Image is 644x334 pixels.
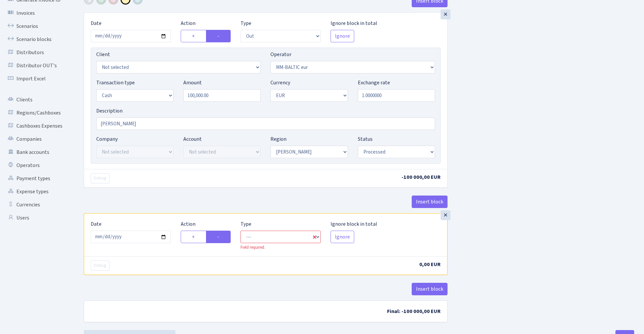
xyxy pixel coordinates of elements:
[3,33,69,46] a: Scenario blocks
[241,19,251,27] label: Type
[3,172,69,185] a: Payment types
[3,159,69,172] a: Operators
[412,283,448,295] button: Insert block
[91,220,102,228] label: Date
[241,220,251,228] label: Type
[91,261,109,271] button: Debug
[241,244,321,251] div: Field required.
[183,79,202,87] label: Amount
[441,210,450,220] div: ×
[183,135,202,143] label: Account
[3,93,69,106] a: Clients
[3,146,69,159] a: Bank accounts
[419,261,441,268] span: 0,00 EUR
[3,119,69,133] a: Cashboxes Expenses
[206,30,231,42] label: -
[3,211,69,224] a: Users
[96,79,135,87] label: Transaction type
[96,107,123,115] label: Description
[3,72,69,85] a: Import Excel
[358,135,373,143] label: Status
[412,196,448,208] button: Insert block
[358,79,390,87] label: Exchange rate
[3,7,69,20] a: Invoices
[331,231,354,243] button: Ignore
[96,135,118,143] label: Company
[3,185,69,198] a: Expense types
[181,19,195,27] label: Action
[270,79,290,87] label: Currency
[3,20,69,33] a: Scenarios
[331,220,377,228] label: Ignore block in total
[3,59,69,72] a: Distributor OUT's
[3,198,69,211] a: Currencies
[91,19,102,27] label: Date
[270,51,291,58] label: Operator
[387,308,441,315] span: Final: -100 000,00 EUR
[181,231,206,243] label: +
[3,133,69,146] a: Companies
[441,10,450,19] div: ×
[331,19,377,27] label: Ignore block in total
[91,173,109,183] button: Debug
[331,30,354,42] button: Ignore
[3,46,69,59] a: Distributors
[402,174,441,181] span: -100 000,00 EUR
[181,220,195,228] label: Action
[206,231,231,243] label: -
[3,106,69,119] a: Regions/Cashboxes
[181,30,206,42] label: +
[96,51,110,58] label: Client
[270,135,287,143] label: Region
